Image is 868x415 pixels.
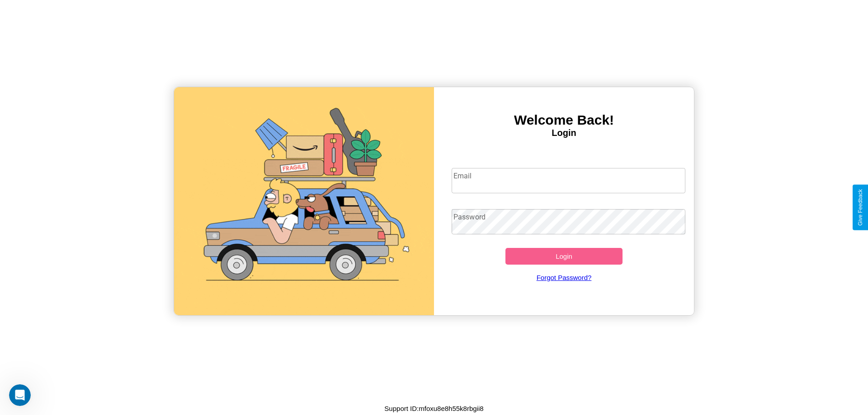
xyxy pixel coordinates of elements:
h3: Welcome Back! [434,112,694,128]
a: Forgot Password? [447,265,681,290]
iframe: Intercom live chat [9,384,31,406]
button: Login [505,248,623,265]
img: gif [174,87,434,315]
div: Give Feedback [857,189,863,226]
h4: Login [434,128,694,138]
p: Support ID: mfoxu8e8h55k8rbgii8 [384,402,483,415]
